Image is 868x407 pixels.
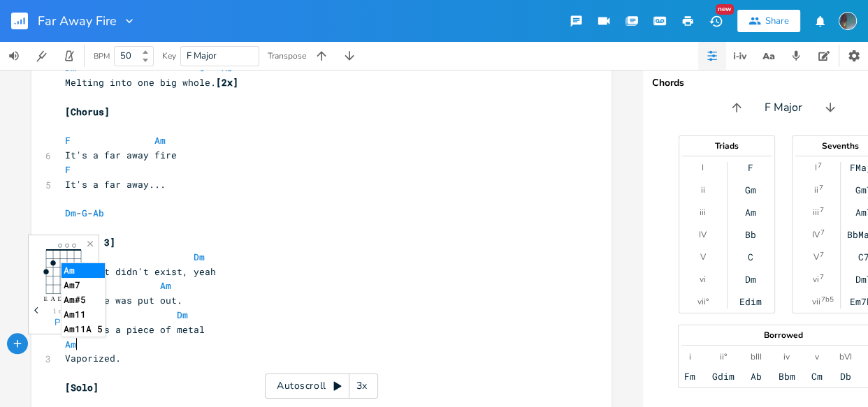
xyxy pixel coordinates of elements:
[265,373,378,399] div: Autoscroll
[62,307,105,322] li: Am11
[815,162,817,173] div: I
[818,160,822,171] sup: 7
[65,134,71,147] span: F
[154,134,166,147] span: Am
[813,251,819,262] div: V
[765,100,802,116] span: F Major
[82,207,87,219] span: G
[751,371,762,382] div: Ab
[720,351,727,362] div: ii°
[684,371,695,382] div: Fm
[65,323,205,336] span: Now it's a piece of metal
[751,351,762,362] div: bIII
[187,50,217,62] span: F Major
[94,52,110,60] div: BPM
[745,229,756,240] div: Bb
[65,105,110,118] span: [Chorus]
[821,294,834,305] sup: 7b5
[815,351,819,362] div: v
[65,178,166,191] span: It's a far away...
[820,227,825,238] sup: 7
[65,352,121,364] span: Vaporized.
[62,278,105,293] li: Am7
[716,4,734,15] div: New
[57,295,62,302] text: D
[765,15,789,27] div: Share
[65,381,99,394] span: [Solo]
[62,263,105,278] li: Am
[62,322,105,336] li: Am11A 5
[194,251,205,263] span: Dm
[811,371,823,382] div: Cm
[840,371,851,382] div: Db
[812,296,820,307] div: vii
[745,184,756,195] div: Gm
[700,207,706,218] div: iii
[162,52,176,60] div: Key
[65,149,177,161] span: It's a far away fire
[55,318,73,330] button: Play
[177,309,188,321] span: Dm
[65,163,71,176] span: F
[820,249,824,260] sup: 7
[700,274,706,285] div: vi
[65,338,76,350] span: Am
[43,295,48,302] text: E
[93,207,104,219] span: Ab
[737,10,800,32] button: Share
[701,184,705,195] div: ii
[712,371,735,382] div: Gdim
[813,207,819,218] div: iii
[812,229,820,240] div: IV
[65,265,216,278] span: As If it didn't exist, yeah
[745,207,756,218] div: Am
[65,207,76,219] span: Dm
[38,15,117,27] span: Far Away Fire
[748,162,753,173] div: F
[820,272,824,283] sup: 7
[700,251,706,262] div: V
[702,162,704,173] div: I
[702,8,730,34] button: New
[62,293,105,307] li: Am#5
[65,294,182,306] span: The fire was put out.
[160,279,171,292] span: Am
[679,142,774,150] div: Triads
[689,351,691,362] div: i
[783,351,790,362] div: iv
[813,274,819,285] div: vi
[52,307,74,315] span: 1 of 21
[216,76,238,89] span: [2x]
[839,12,857,30] img: Caio Langlois
[699,229,707,240] div: IV
[349,373,375,399] div: 3x
[65,207,104,219] span: - -
[739,296,762,307] div: Edim
[745,274,756,285] div: Dm
[820,205,824,216] sup: 7
[748,251,753,262] div: C
[779,371,795,382] div: Bbm
[50,295,55,302] text: A
[814,184,818,195] div: ii
[697,296,709,307] div: vii°
[819,182,823,193] sup: 7
[65,76,244,89] span: Melting into one big whole.
[839,351,852,362] div: bVI
[268,52,306,60] div: Transpose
